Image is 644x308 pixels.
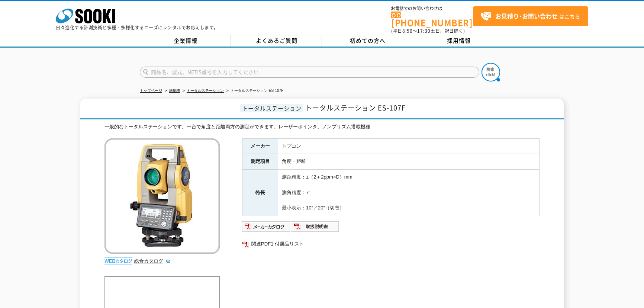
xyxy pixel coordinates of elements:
th: メーカー [242,138,278,154]
span: はこちら [480,11,580,22]
a: メーカーカタログ [242,225,291,231]
td: トプコン [278,138,540,154]
a: お見積り･お問い合わせはこちら [473,6,588,26]
span: 17:30 [417,28,431,34]
th: 特長 [242,170,278,216]
th: 測定項目 [242,154,278,170]
span: お電話でのお問い合わせは [391,6,473,11]
p: 日々進化する計測技術と多種・多様化するニーズにレンタルでお応えします。 [56,25,219,30]
strong: お見積り･お問い合わせ [495,12,558,20]
a: トータルステーション [187,89,224,93]
span: (平日 ～ 土日、祝日除く) [391,28,465,34]
img: トータルステーション ES-107F [104,138,220,254]
div: 一般的なトータルステーションです。一台で角度と距離両方の測定ができます。レーザーポインタ、ノンプリズム搭載機種 [104,123,540,131]
img: メーカーカタログ [242,221,291,232]
li: トータルステーション ES-107F [225,87,283,95]
td: 測距精度：±（2＋2ppm×D）mm 測角精度：7″ 最小表示：10″／20″（切替） [278,170,540,216]
img: btn_search.png [482,63,500,81]
img: 取扱説明書 [291,221,339,232]
a: よくあるご質問 [231,35,322,46]
span: トータルステーション ES-107F [305,103,406,113]
td: 角度・距離 [278,154,540,170]
a: 関連PDF1 付属品リスト [242,239,540,249]
a: 取扱説明書 [291,225,339,231]
a: 測量機 [169,89,180,93]
a: 初めての方へ [322,35,413,46]
a: 採用情報 [413,35,504,46]
a: トップページ [140,89,162,93]
img: webカタログ [104,257,132,265]
span: 8:50 [402,28,413,34]
span: トータルステーション [240,104,303,112]
input: 商品名、型式、NETIS番号を入力してください [140,67,479,78]
span: 初めての方へ [350,36,386,45]
a: [PHONE_NUMBER] [391,12,473,27]
a: 総合カタログ [134,258,171,264]
a: 企業情報 [140,35,231,46]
